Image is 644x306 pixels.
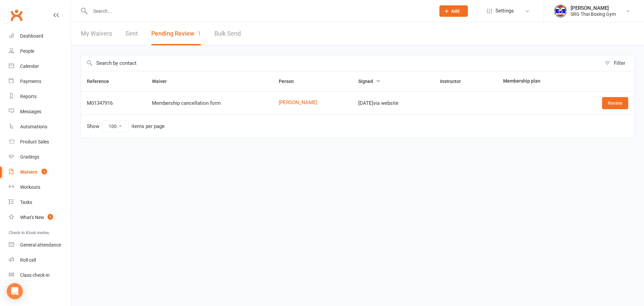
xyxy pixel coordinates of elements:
[20,200,32,205] div: Tasks
[152,100,267,106] div: Membership cancellation form
[451,8,460,14] span: Add
[20,184,40,190] div: Workouts
[9,104,71,119] a: Messages
[81,55,601,71] input: Search by contact
[20,257,36,263] div: Roll call
[9,180,71,195] a: Workouts
[87,79,116,84] span: Reference
[20,154,39,160] div: Gradings
[20,33,43,39] div: Dashboard
[88,6,431,16] input: Search...
[20,169,37,175] div: Waivers
[214,22,241,45] a: Bulk Send
[497,71,574,91] th: Membership plan
[131,124,165,129] div: items per page
[9,89,71,104] a: Reports
[9,44,71,59] a: People
[125,22,138,45] a: Sent
[8,7,25,24] a: Clubworx
[9,268,71,283] a: Class kiosk mode
[279,79,301,84] span: Person
[87,77,116,85] button: Reference
[279,77,301,85] button: Person
[20,139,49,144] div: Product Sales
[9,253,71,268] a: Roll call
[601,55,634,71] button: Filter
[152,77,174,85] button: Waiver
[279,100,346,105] a: [PERSON_NAME]
[20,109,41,114] div: Messages
[87,100,140,106] div: M01347916
[20,215,44,220] div: What's New
[9,165,71,180] a: Waivers 1
[9,195,71,210] a: Tasks
[358,77,380,85] button: Signed
[20,242,61,248] div: General attendance
[20,94,37,99] div: Reports
[614,59,625,67] div: Filter
[9,134,71,149] a: Product Sales
[358,100,428,106] div: [DATE] via website
[9,237,71,253] a: General attendance kiosk mode
[81,22,112,45] a: My Waivers
[87,120,165,132] div: Show
[20,48,34,54] div: People
[571,11,616,17] div: SRG Thai Boxing Gym
[152,79,174,84] span: Waiver
[571,5,616,11] div: [PERSON_NAME]
[9,29,71,44] a: Dashboard
[7,283,23,299] div: Open Intercom Messenger
[9,59,71,74] a: Calendar
[358,79,380,84] span: Signed
[20,124,47,129] div: Automations
[9,149,71,165] a: Gradings
[440,77,468,85] button: Instructor
[198,30,201,37] span: 1
[20,272,50,278] div: Class check-in
[42,169,47,174] span: 1
[9,210,71,225] a: What's New1
[20,79,41,84] div: Payments
[440,79,468,84] span: Instructor
[602,97,628,109] a: Review
[9,119,71,134] a: Automations
[495,3,514,18] span: Settings
[439,5,468,17] button: Add
[151,22,201,45] button: Pending Review1
[20,63,39,69] div: Calendar
[48,214,53,220] span: 1
[554,4,567,18] img: thumb_image1718682644.png
[9,74,71,89] a: Payments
